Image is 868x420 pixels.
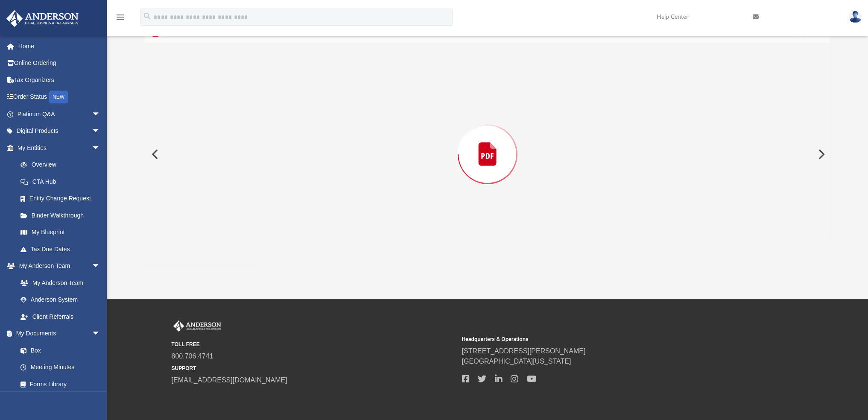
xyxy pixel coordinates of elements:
a: 800.706.4741 [172,352,213,360]
a: Tax Due Dates [12,241,113,258]
div: NEW [49,91,68,103]
a: My Anderson Teamarrow_drop_down [6,258,109,275]
a: Tax Organizers [6,71,113,88]
i: search [143,12,152,21]
img: Anderson Advisors Platinum Portal [172,320,223,332]
button: Next File [811,142,830,166]
a: [STREET_ADDRESS][PERSON_NAME] [462,347,586,355]
small: TOLL FREE [172,341,456,348]
a: menu [115,16,126,22]
a: [GEOGRAPHIC_DATA][US_STATE] [462,358,571,365]
span: arrow_drop_down [92,258,109,275]
a: Box [12,342,105,359]
i: menu [115,12,126,22]
span: arrow_drop_down [92,325,109,343]
a: Anderson System [12,291,109,308]
a: My Entitiesarrow_drop_down [6,139,113,156]
a: Entity Change Request [12,190,113,207]
a: Forms Library [12,376,105,393]
a: Online Ordering [6,55,113,72]
span: arrow_drop_down [92,106,109,123]
small: SUPPORT [172,364,456,372]
div: Preview [145,21,830,264]
a: Overview [12,156,113,173]
a: Order StatusNEW [6,88,113,106]
small: Headquarters & Operations [462,335,746,343]
a: My Blueprint [12,224,109,241]
span: arrow_drop_down [92,123,109,140]
span: arrow_drop_down [92,139,109,157]
a: My Documentsarrow_drop_down [6,325,109,342]
a: My Anderson Team [12,274,105,291]
a: Binder Walkthrough [12,207,113,224]
a: Digital Productsarrow_drop_down [6,123,113,140]
a: CTA Hub [12,173,113,190]
a: Meeting Minutes [12,359,109,376]
a: Home [6,38,113,55]
img: User Pic [849,11,862,23]
a: Platinum Q&Aarrow_drop_down [6,106,113,123]
a: Client Referrals [12,308,109,325]
button: Previous File [145,142,164,166]
a: [EMAIL_ADDRESS][DOMAIN_NAME] [172,376,287,384]
img: Anderson Advisors Platinum Portal [4,10,81,27]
